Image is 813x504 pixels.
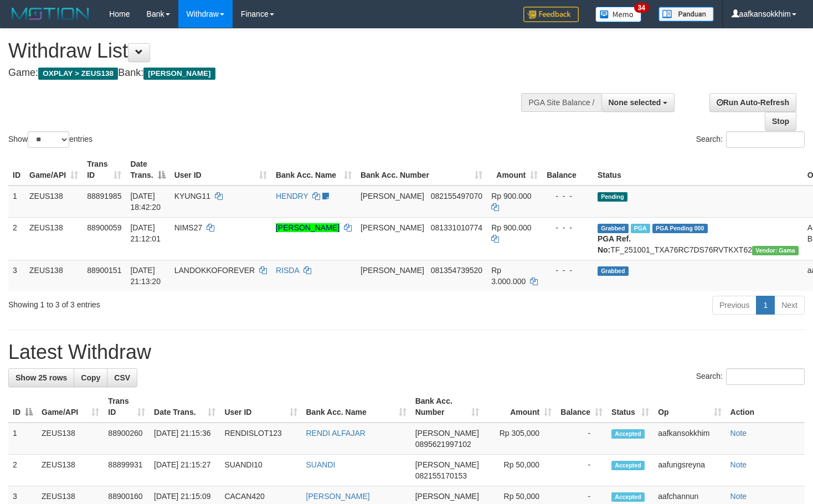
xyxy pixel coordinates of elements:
[81,373,100,382] span: Copy
[8,68,531,79] h4: Game: Bank:
[37,423,104,455] td: ZEUS138
[143,68,215,80] span: [PERSON_NAME]
[730,492,747,501] a: Note
[74,368,107,387] a: Copy
[8,131,92,148] label: Show entries
[8,217,25,260] td: 2
[658,7,714,22] img: panduan.png
[174,266,255,275] span: LANDOKKOFOREVER
[415,471,467,480] span: Copy 082155170153 to clipboard
[130,266,161,286] span: [DATE] 21:13:20
[598,192,627,202] span: Pending
[607,391,654,423] th: Status: activate to sort column ascending
[150,423,220,455] td: [DATE] 21:15:36
[542,154,593,186] th: Balance
[730,429,747,438] a: Note
[487,154,542,186] th: Amount: activate to sort column ascending
[712,296,757,315] a: Previous
[114,373,130,382] span: CSV
[631,224,650,233] span: Marked by aafchomsokheang
[654,455,725,486] td: aafungsreyna
[276,266,299,275] a: RISDA
[8,391,37,423] th: ID: activate to sort column descending
[8,368,74,387] a: Show 25 rows
[8,6,92,22] img: MOTION_logo.png
[611,429,645,439] span: Accepted
[28,131,69,148] select: Showentries
[598,224,629,233] span: Grabbed
[774,296,805,315] a: Next
[654,391,725,423] th: Op: activate to sort column ascending
[547,265,589,276] div: - - -
[25,260,83,291] td: ZEUS138
[276,223,339,232] a: [PERSON_NAME]
[361,223,424,232] span: [PERSON_NAME]
[491,223,531,232] span: Rp 900.000
[556,391,607,423] th: Balance: activate to sort column ascending
[521,93,601,112] div: PGA Site Balance /
[37,391,104,423] th: Game/API: activate to sort column ascending
[491,192,531,200] span: Rp 900.000
[87,192,121,200] span: 88891985
[611,492,645,502] span: Accepted
[726,368,805,385] input: Search:
[220,391,301,423] th: User ID: activate to sort column ascending
[756,296,775,315] a: 1
[730,460,747,469] a: Note
[523,7,579,22] img: Feedback.jpg
[174,223,203,232] span: NIMS27
[25,154,83,186] th: Game/API: activate to sort column ascending
[306,460,336,469] a: SUANDI
[654,423,725,455] td: aafkansokkhim
[87,223,121,232] span: 88900059
[598,266,629,276] span: Grabbed
[356,154,487,186] th: Bank Acc. Number: activate to sort column ascending
[8,455,37,486] td: 2
[126,154,169,186] th: Date Trans.: activate to sort column descending
[306,429,366,438] a: RENDI ALFAJAR
[483,391,556,423] th: Amount: activate to sort column ascending
[220,455,301,486] td: SUANDI10
[431,266,482,275] span: Copy 081354739520 to clipboard
[8,423,37,455] td: 1
[593,154,803,186] th: Status
[25,186,83,218] td: ZEUS138
[104,423,150,455] td: 88900260
[38,68,118,80] span: OXPLAY > ZEUS138
[104,391,150,423] th: Trans ID: activate to sort column ascending
[150,455,220,486] td: [DATE] 21:15:27
[415,460,479,469] span: [PERSON_NAME]
[696,368,805,385] label: Search:
[609,98,661,107] span: None selected
[8,154,25,186] th: ID
[415,492,479,501] span: [PERSON_NAME]
[765,112,796,131] a: Stop
[8,186,25,218] td: 1
[170,154,271,186] th: User ID: activate to sort column ascending
[150,391,220,423] th: Date Trans.: activate to sort column ascending
[598,234,631,254] b: PGA Ref. No:
[696,131,805,148] label: Search:
[130,223,161,243] span: [DATE] 21:12:01
[174,192,210,200] span: KYUNG11
[220,423,301,455] td: RENDISLOT123
[652,224,708,233] span: PGA Pending
[411,391,483,423] th: Bank Acc. Number: activate to sort column ascending
[611,461,645,470] span: Accepted
[593,217,803,260] td: TF_251001_TXA76RC7DS76RVTKXT62
[8,341,805,363] h1: Latest Withdraw
[130,192,161,212] span: [DATE] 18:42:20
[107,368,137,387] a: CSV
[556,423,607,455] td: -
[415,429,479,438] span: [PERSON_NAME]
[726,391,805,423] th: Action
[726,131,805,148] input: Search:
[431,223,482,232] span: Copy 081331010774 to clipboard
[709,93,796,112] a: Run Auto-Refresh
[361,192,424,200] span: [PERSON_NAME]
[431,192,482,200] span: Copy 082155497070 to clipboard
[37,455,104,486] td: ZEUS138
[595,7,642,22] img: Button%20Memo.svg
[8,40,531,62] h1: Withdraw List
[547,191,589,202] div: - - -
